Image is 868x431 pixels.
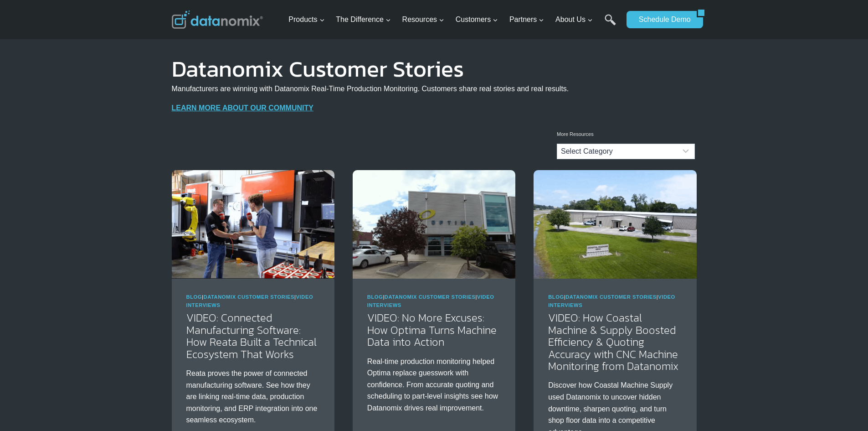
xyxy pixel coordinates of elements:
[367,294,494,308] span: | |
[186,294,313,308] span: | |
[548,294,564,300] a: Blog
[548,294,675,308] span: | |
[285,5,622,35] nav: Primary Navigation
[548,294,675,308] a: Video Interviews
[186,310,317,362] a: VIDEO: Connected Manufacturing Software: How Reata Built a Technical Ecosystem That Works
[172,170,334,279] img: Reata’s Connected Manufacturing Software Ecosystem
[456,14,498,26] span: Customers
[186,294,202,300] a: Blog
[385,294,476,300] a: Datanomix Customer Stories
[367,294,383,300] a: Blog
[172,62,569,76] h1: Datanomix Customer Stories
[288,14,324,26] span: Products
[204,294,295,300] a: Datanomix Customer Stories
[336,14,391,26] span: The Difference
[367,294,494,308] a: Video Interviews
[367,356,501,414] p: Real-time production monitoring helped Optima replace guesswork with confidence. From accurate qu...
[605,14,616,35] a: Search
[627,11,697,28] a: Schedule Demo
[353,170,515,279] img: Discover how Optima Manufacturing uses Datanomix to turn raw machine data into real-time insights...
[402,14,444,26] span: Resources
[172,83,569,95] p: Manufacturers are winning with Datanomix Real-Time Production Monitoring. Customers share real st...
[557,130,695,139] p: More Resources
[186,368,320,426] p: Reata proves the power of connected manufacturing software. See how they are linking real-time da...
[172,104,313,112] a: LEARN MORE ABOUT OUR COMMUNITY
[367,310,497,350] a: VIDEO: No More Excuses: How Optima Turns Machine Data into Action
[548,310,678,374] a: VIDEO: How Coastal Machine & Supply Boosted Efficiency & Quoting Accuracy with CNC Machine Monito...
[565,294,657,300] a: Datanomix Customer Stories
[534,170,696,279] img: Coastal Machine Improves Efficiency & Quotes with Datanomix
[555,14,593,26] span: About Us
[186,294,313,308] a: Video Interviews
[172,10,263,29] img: Datanomix
[509,14,544,26] span: Partners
